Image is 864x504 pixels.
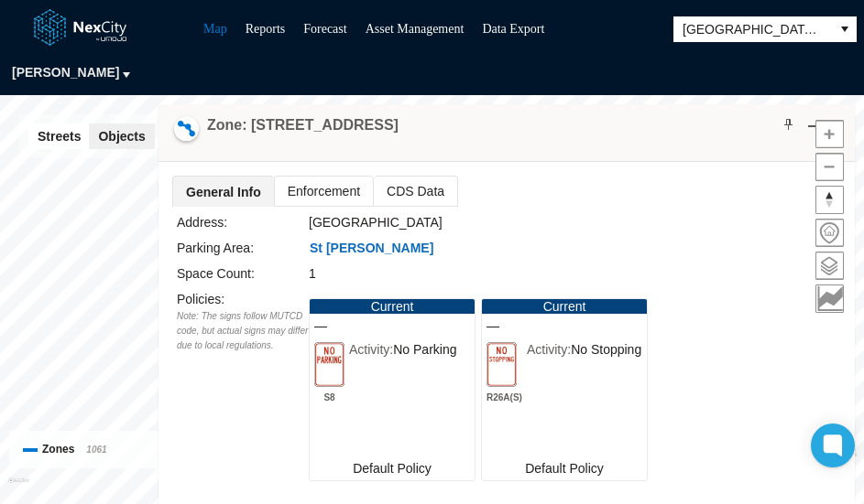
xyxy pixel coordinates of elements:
span: Activity: [527,342,571,357]
span: [PERSON_NAME] [12,63,119,81]
span: Activity: [349,342,393,357]
span: — [487,318,642,333]
button: Zoom out [815,153,844,181]
span: Streets [38,127,81,145]
div: [GEOGRAPHIC_DATA] [309,212,641,232]
a: Reports [246,22,286,36]
label: Policies : [177,292,224,306]
span: R26A(S) [487,388,522,402]
span: Reset bearing to north [816,187,843,213]
button: Streets [28,123,90,149]
span: No Parking [393,342,456,357]
button: Reset bearing to north [815,186,844,214]
span: General Info [173,177,274,207]
h4: Double-click to make header text selectable [207,115,399,135]
label: Space Count: [177,266,255,281]
div: Zones [23,440,180,459]
span: — [314,318,470,333]
div: Note: The signs follow MUTCD code, but actual signs may differ due to local regulations. [177,309,309,353]
button: Home [815,219,844,247]
button: select [833,16,857,42]
label: Parking Area: [177,241,254,255]
span: Zoom out [816,154,843,180]
button: Key metrics [815,284,844,313]
button: Zoom in [815,120,844,148]
span: Zoom in [816,121,843,147]
button: Layers management [815,252,844,280]
a: Mapbox homepage [8,477,29,499]
div: Default Policy [310,456,475,480]
span: Objects [98,127,145,145]
span: CDS Data [374,177,457,206]
div: Default Policy [482,456,647,480]
label: Address: [177,215,227,230]
a: Data Export [482,22,544,36]
button: St [PERSON_NAME] [309,240,434,258]
a: Asset Management [366,22,465,36]
span: 1061 [86,445,106,455]
div: Current [482,299,647,314]
button: Objects [89,123,154,149]
a: Map [203,22,227,36]
div: 1 [309,263,641,284]
a: Forecast [303,22,346,36]
span: [GEOGRAPHIC_DATA][PERSON_NAME] [683,20,824,38]
span: No Stopping [571,342,641,357]
div: Current [310,299,475,314]
span: Enforcement [275,177,373,206]
span: S8 [314,388,345,402]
